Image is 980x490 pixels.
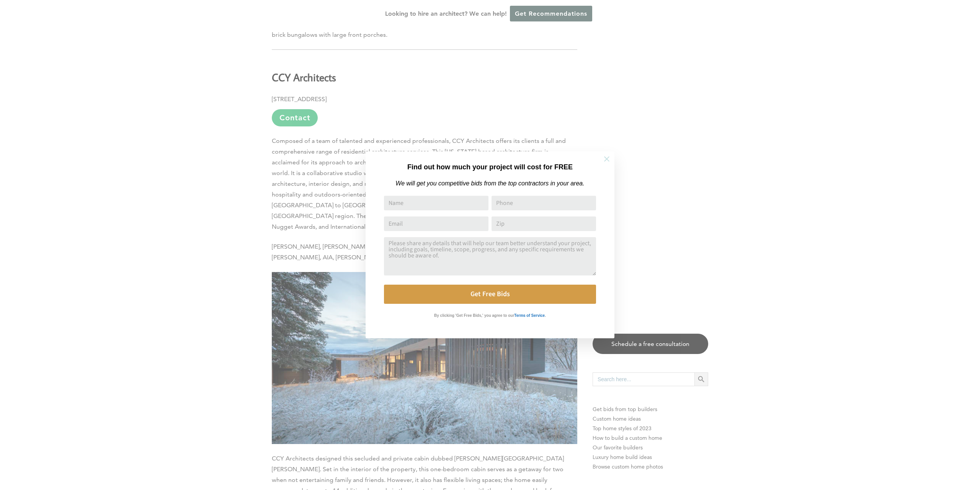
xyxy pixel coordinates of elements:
button: Close [593,146,620,172]
input: Zip [492,216,596,231]
input: Phone [492,196,596,210]
em: We will get you competitive bids from the top contractors in your area. [395,180,584,187]
strong: . [545,313,546,318]
strong: By clicking 'Get Free Bids,' you agree to our [434,313,514,318]
button: Get Free Bids [384,285,596,304]
input: Name [384,196,488,210]
a: Terms of Service [514,311,545,318]
strong: Terms of Service [514,313,545,318]
textarea: Comment or Message [384,237,596,275]
strong: Find out how much your project will cost for FREE [407,163,573,171]
input: Email Address [384,216,488,231]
